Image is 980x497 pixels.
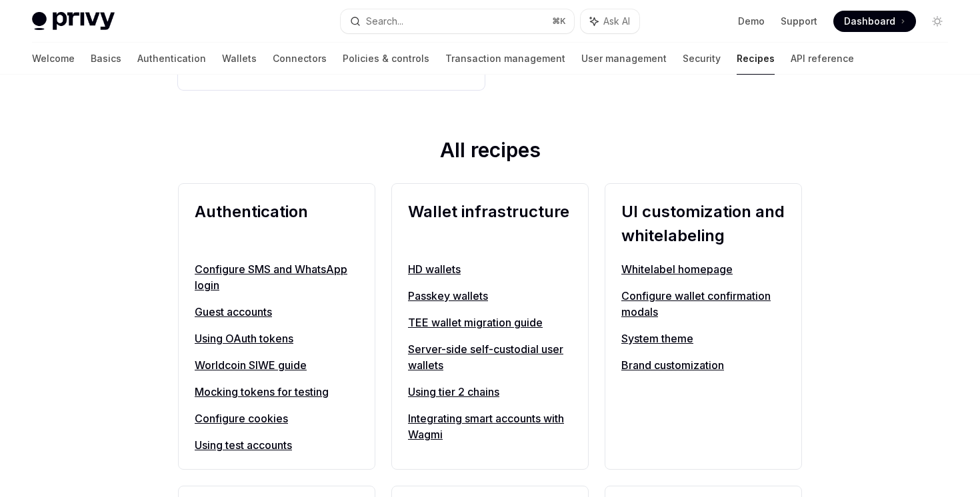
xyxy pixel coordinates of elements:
[91,43,121,75] a: Basics
[833,11,916,32] a: Dashboard
[621,261,785,277] a: Whitelabel homepage
[927,11,948,32] button: Toggle dark mode
[621,200,785,248] h2: UI customization and whitelabeling
[408,314,572,330] a: TEE wallet migration guide
[621,330,785,346] a: System theme
[32,12,115,31] img: light logo
[408,200,572,248] h2: Wallet infrastructure
[737,43,775,75] a: Recipes
[343,43,429,75] a: Policies & controls
[178,138,802,167] h2: All recipes
[408,410,572,442] a: Integrating smart accounts with Wagmi
[195,437,359,453] a: Using test accounts
[738,15,765,28] a: Demo
[445,43,565,75] a: Transaction management
[621,357,785,373] a: Brand customization
[781,15,817,28] a: Support
[581,9,639,33] button: Ask AI
[366,13,403,29] div: Search...
[222,43,257,75] a: Wallets
[341,9,573,33] button: Search...⌘K
[408,341,572,373] a: Server-side self-custodial user wallets
[195,200,359,248] h2: Authentication
[195,410,359,426] a: Configure cookies
[581,43,667,75] a: User management
[32,43,75,75] a: Welcome
[408,261,572,277] a: HD wallets
[621,288,785,320] a: Configure wallet confirmation modals
[195,304,359,320] a: Guest accounts
[137,43,206,75] a: Authentication
[683,43,721,75] a: Security
[844,15,895,28] span: Dashboard
[408,288,572,304] a: Passkey wallets
[603,15,630,28] span: Ask AI
[791,43,854,75] a: API reference
[195,330,359,346] a: Using OAuth tokens
[195,261,359,293] a: Configure SMS and WhatsApp login
[552,16,566,27] span: ⌘ K
[273,43,327,75] a: Connectors
[408,384,572,400] a: Using tier 2 chains
[195,384,359,400] a: Mocking tokens for testing
[195,357,359,373] a: Worldcoin SIWE guide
